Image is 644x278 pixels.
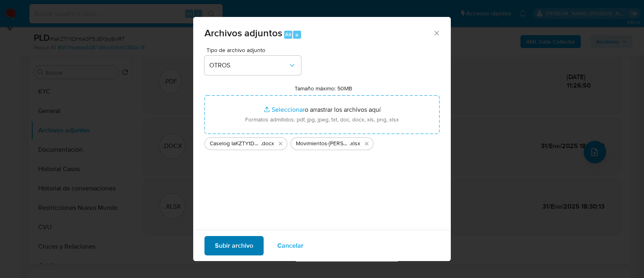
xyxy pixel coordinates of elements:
[267,236,314,255] button: Cancelar
[204,236,264,255] button: Subir archivo
[349,140,360,148] span: .xlsx
[206,47,303,53] span: Tipo de archivo adjunto
[209,61,288,69] span: OTROS
[362,139,372,148] button: Eliminar Movimientos-Gabriel Esteban Weht.xlsx
[204,56,301,75] button: OTROS
[296,140,349,148] span: Movimientos-[PERSON_NAME]
[285,31,291,38] span: Alt
[204,134,440,150] ul: Archivos seleccionados
[204,26,282,40] span: Archivos adjuntos
[433,29,440,36] button: Cerrar
[261,140,274,148] span: .docx
[276,139,285,148] button: Eliminar Caselog IaKZTYtDHtA0F5J8Xby8vlRT_2025_09_18_03_56_08.docx
[210,140,261,148] span: Caselog IaKZTYtDHtA0F5J8Xby8vlRT_2025_09_18_03_56_08
[277,237,303,255] span: Cancelar
[215,237,253,255] span: Subir archivo
[295,31,298,38] span: a
[295,85,352,92] label: Tamaño máximo: 50MB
